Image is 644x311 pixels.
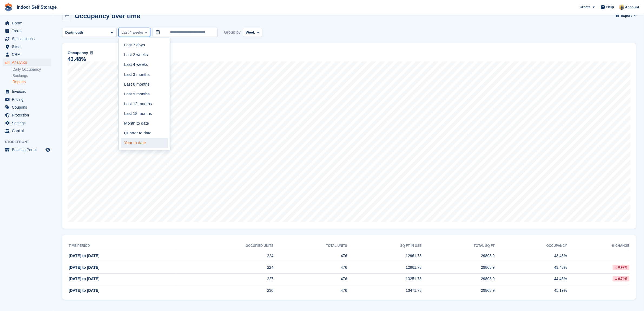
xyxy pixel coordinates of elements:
[121,40,168,50] a: Last 7 days
[347,285,422,296] td: 13471.78
[3,51,51,58] a: menu
[12,96,44,103] span: Pricing
[3,88,51,95] a: menu
[495,273,567,285] td: 44.46%
[69,254,100,258] span: [DATE] to [DATE]
[347,242,422,250] th: Sq ft in use
[3,19,51,27] a: menu
[617,11,636,20] button: Export
[12,43,44,50] span: Sites
[64,30,85,35] div: Dartmouth
[121,109,168,118] a: Last 18 months
[246,30,255,35] span: Week
[273,242,347,250] th: Total units
[176,262,273,274] td: 224
[495,262,567,274] td: 43.48%
[613,276,629,281] div: 0.74%
[495,250,567,262] td: 43.48%
[3,127,51,135] a: menu
[273,262,347,274] td: 476
[75,12,140,20] h2: Occupancy over time
[621,13,632,18] span: Export
[606,4,614,10] span: Help
[176,250,273,262] td: 224
[422,285,495,296] td: 29808.9
[3,146,51,154] a: menu
[12,51,44,58] span: CRM
[273,285,347,296] td: 476
[12,103,44,111] span: Coupons
[12,127,44,135] span: Capital
[422,250,495,262] td: 29808.9
[12,67,51,72] a: Daily Occupancy
[5,139,54,145] span: Storefront
[3,27,51,35] a: menu
[4,3,12,11] img: stora-icon-8386f47178a22dfd0bd8f6a31ec36ba5ce8667c1dd55bd0f319d3a0aa187defe.svg
[68,50,88,56] span: Occupancy
[68,57,86,61] div: 43.48%
[625,5,639,10] span: Account
[15,3,59,12] a: Indoor Self Storage
[12,27,44,35] span: Tasks
[3,96,51,103] a: menu
[3,35,51,43] a: menu
[12,35,44,43] span: Subscriptions
[3,111,51,119] a: menu
[3,59,51,66] a: menu
[121,89,168,99] a: Last 9 months
[3,103,51,111] a: menu
[3,119,51,127] a: menu
[69,277,100,281] span: [DATE] to [DATE]
[495,285,567,296] td: 45.19%
[12,88,44,95] span: Invoices
[12,59,44,66] span: Analytics
[176,242,273,250] th: Occupied units
[121,60,168,70] a: Last 4 weeks
[121,138,168,148] a: Year to date
[613,265,629,270] div: 0.97%
[347,250,422,262] td: 12961.78
[422,273,495,285] td: 29808.9
[12,79,51,85] a: Reports
[90,51,93,54] img: icon-info-grey-7440780725fd019a000dd9b08b2336e03edf1995a4989e88bcd33f0948082b44.svg
[121,50,168,60] a: Last 2 weeks
[12,73,51,78] a: Bookings
[422,242,495,250] th: Total sq ft
[176,273,273,285] td: 227
[118,28,150,37] button: Last 4 weeks
[12,119,44,127] span: Settings
[176,285,273,296] td: 230
[69,242,176,250] th: Time period
[121,99,168,109] a: Last 12 months
[121,118,168,128] a: Month to date
[121,128,168,138] a: Quarter to date
[567,242,629,250] th: % change
[12,19,44,27] span: Home
[224,28,241,37] span: Group by
[347,273,422,285] td: 13251.78
[121,30,143,35] span: Last 4 weeks
[69,265,100,270] span: [DATE] to [DATE]
[3,43,51,50] a: menu
[347,262,422,274] td: 12961.78
[45,147,51,153] a: Preview store
[580,4,590,10] span: Create
[495,242,567,250] th: Occupancy
[121,70,168,79] a: Last 3 months
[121,79,168,89] a: Last 6 months
[422,262,495,274] td: 29808.9
[12,146,44,154] span: Booking Portal
[273,273,347,285] td: 476
[12,111,44,119] span: Protection
[273,250,347,262] td: 476
[69,288,100,293] span: [DATE] to [DATE]
[619,4,624,10] img: Jo Moon
[243,28,262,37] button: Week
